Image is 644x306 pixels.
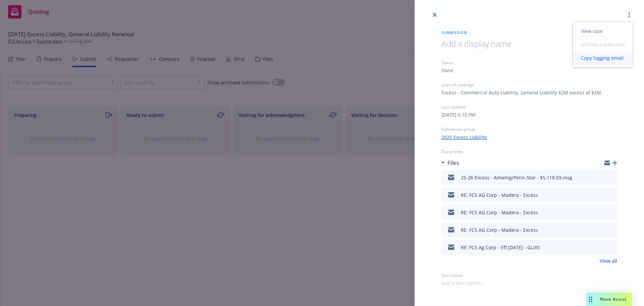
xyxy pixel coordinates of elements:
[573,41,633,48] span: Archive submission
[598,191,603,199] button: download file
[598,243,603,251] button: download file
[447,159,459,167] h3: Files
[441,134,487,141] a: 2025 Excess Liability
[608,208,614,216] button: preview file
[608,173,614,181] button: preview file
[431,11,439,19] a: close
[441,104,617,110] div: Last updated
[441,111,476,118] div: [DATE] 6:10 PM
[461,244,540,251] div: RE: FCS Ag Corp - Eff [DATE] - GL/XS
[461,174,572,181] div: 25-26 Excess - Amwing/Penn-Star - $5,118.03.msg
[441,67,453,74] div: Done
[600,296,627,302] span: Nova Assist
[441,272,617,278] div: Description
[625,11,633,19] a: more
[608,191,614,199] button: preview file
[608,243,614,251] button: preview file
[600,257,617,264] a: View all
[573,28,611,34] span: View case
[441,82,617,88] div: Lines of coverage
[608,226,614,234] button: preview file
[573,55,632,61] span: Copy logging email
[598,208,603,216] button: download file
[441,60,617,65] div: Status
[598,226,603,234] button: download file
[441,149,617,155] div: Documents
[441,30,617,35] span: Submission
[461,191,538,199] div: RE: FCS AG Corp - Madera - Excess
[586,293,595,306] div: Drag to move
[441,89,601,96] div: Excess - Commercial Auto Liability, General Liability $2M excess of $2M
[441,159,459,167] div: Files
[441,126,617,132] div: Submission group
[461,226,538,233] div: RE: FCS AG Corp - Madera - Excess
[598,173,603,181] button: download file
[461,209,538,216] div: RE: FCS AG Corp - Madera - Excess
[586,293,632,306] button: Nova Assist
